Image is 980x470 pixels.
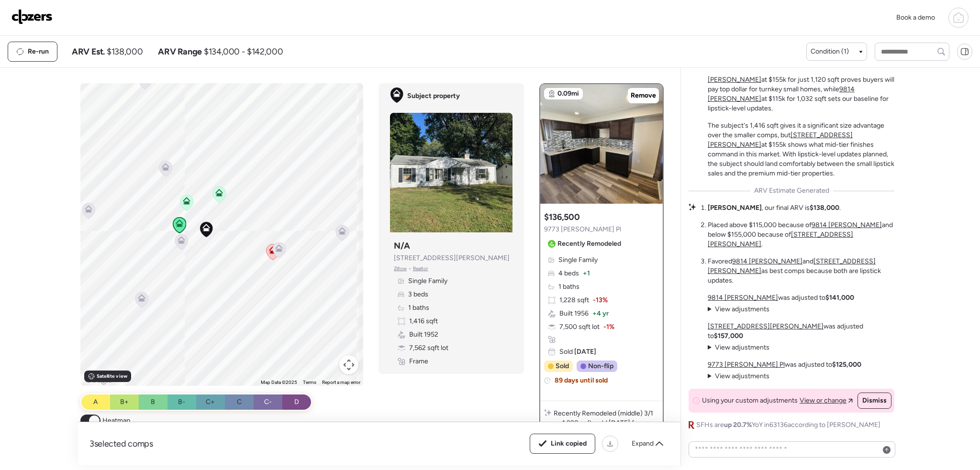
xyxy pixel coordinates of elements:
span: Condition (1) [811,47,849,56]
span: View adjustments [715,343,769,351]
li: , our final ARV is . [708,203,841,213]
span: 7,500 sqft lot [559,322,600,332]
span: B+ [120,397,129,407]
a: 9773 [PERSON_NAME] Pl [708,361,785,369]
span: 0.09mi [557,89,579,98]
summary: View adjustments [708,305,769,314]
span: 89 days until sold [555,376,608,385]
button: Map camera controls [339,355,358,374]
p: This neighborhood shows a clear pattern where buyers pay premiums for both size and finish qualit... [708,46,894,113]
p: was adjusted to [708,293,854,303]
strong: $157,000 [714,332,743,340]
span: Frame [409,357,428,366]
span: up 20.7% [724,421,752,429]
span: Single Family [558,255,598,265]
a: 9814 [PERSON_NAME] [708,294,778,302]
span: Map Data ©2025 [261,380,297,385]
span: Expand [632,439,654,448]
span: 7,562 sqft lot [409,343,448,353]
span: [STREET_ADDRESS][PERSON_NAME] [394,253,510,263]
span: Heatmap [102,416,130,426]
span: -1% [603,322,614,332]
span: 1,416 sqft [409,317,438,326]
span: $138,000 [107,46,143,57]
span: [DATE] [573,348,596,356]
span: View or change [800,396,846,405]
a: Open this area in Google Maps (opens a new window) [83,373,114,386]
img: Google [83,373,114,386]
span: Using your custom adjustments [702,396,798,405]
strong: $141,000 [825,294,854,302]
span: Remove [631,91,656,100]
span: C [237,397,242,407]
span: View adjustments [715,305,769,313]
span: $134,000 - $142,000 [204,46,283,57]
img: Logo [11,9,53,24]
span: Re-run [28,47,49,56]
span: Link copied [551,439,587,448]
span: ARV Range [158,46,202,57]
summary: View adjustments [708,372,769,381]
p: The subject's 1,416 sqft gives it a significant size advantage over the smaller comps, but at $15... [708,121,894,178]
summary: View adjustments [708,343,769,352]
li: Placed above $115,000 because of and below $155,000 because of . [708,220,894,249]
span: 3 selected comps [89,438,153,449]
span: Zillow [394,265,407,273]
span: Dismiss [862,396,887,405]
span: View adjustments [715,372,769,380]
span: Book a demo [896,13,935,22]
span: Sold [559,347,596,357]
span: + 4 yr [592,309,609,318]
span: A [93,397,98,407]
strong: [PERSON_NAME] [708,204,762,212]
span: Non-flip [588,361,613,371]
span: 1 baths [408,303,429,313]
li: Favored and as best comps because both are lipstick updates. [708,257,894,285]
span: C- [264,397,272,407]
span: ARV Estimate Generated [754,186,829,196]
strong: $125,000 [832,361,861,369]
span: B- [178,397,185,407]
span: Single Family [408,276,447,286]
span: + 1 [583,269,590,278]
span: Satellite view [97,372,127,380]
span: 1,228 sqft [559,295,589,305]
a: View or change [800,396,853,405]
span: 3 beds [408,290,428,299]
strong: $138,000 [810,204,839,212]
span: Sold [556,361,569,371]
p: was adjusted to [708,322,894,341]
span: SFHs are YoY in 63136 according to [PERSON_NAME] [696,420,880,430]
span: Built 1952 [409,330,438,339]
span: ARV Est. [72,46,105,57]
span: D [294,397,299,407]
span: 4 beds [558,269,579,278]
h3: $136,500 [544,211,579,223]
a: Terms (opens in new tab) [303,380,316,385]
span: Subject property [407,91,460,101]
h3: N/A [394,240,410,251]
span: -13% [593,295,608,305]
a: [STREET_ADDRESS][PERSON_NAME] [708,322,824,330]
span: 1 baths [558,282,579,292]
span: Recently Remodeled [557,239,621,249]
span: B [151,397,155,407]
p: was adjusted to [708,360,861,370]
span: C+ [206,397,215,407]
a: 9814 [PERSON_NAME] [732,257,802,265]
a: 9814 [PERSON_NAME] [812,221,882,229]
span: Built 1956 [559,309,589,318]
span: 9773 [PERSON_NAME] Pl [544,225,621,234]
a: Report a map error [322,380,360,385]
span: Realtor [413,265,428,273]
span: • [409,265,411,273]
